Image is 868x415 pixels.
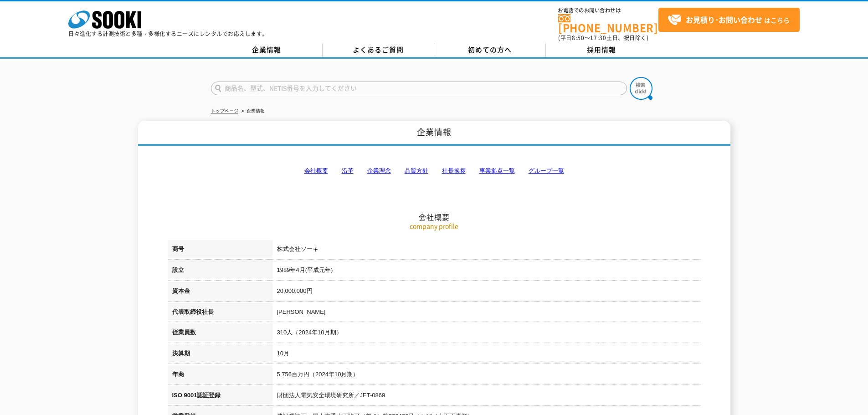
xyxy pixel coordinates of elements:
[168,344,272,365] th: 決算期
[590,34,606,42] span: 17:30
[272,282,701,303] td: 20,000,000円
[558,34,648,42] span: (平日 ～ 土日、祝日除く)
[168,240,272,261] th: 商号
[668,13,790,27] span: はこちら
[529,167,564,174] a: グループ一覧
[272,386,701,407] td: 財団法人電気安全環境研究所／JET-0869
[211,82,627,95] input: 商品名、型式、NETIS番号を入力してください
[168,323,272,344] th: 従業員数
[168,365,272,386] th: 年商
[658,8,800,32] a: お見積り･お問い合わせはこちら
[272,344,701,365] td: 10月
[168,121,701,222] h2: 会社概要
[272,323,701,344] td: 310人（2024年10月期）
[442,167,466,174] a: 社長挨拶
[686,14,762,25] strong: お見積り･お問い合わせ
[405,167,428,174] a: 品質方針
[630,77,652,100] img: btn_search.png
[68,31,268,36] p: 日々進化する計測技術と多種・多様化するニーズにレンタルでお応えします。
[323,43,434,57] a: よくあるご質問
[304,167,328,174] a: 会社概要
[546,43,657,57] a: 採用情報
[168,303,272,324] th: 代表取締役社長
[367,167,391,174] a: 企業理念
[558,14,658,33] a: [PHONE_NUMBER]
[168,261,272,282] th: 設立
[211,108,238,113] a: トップページ
[168,221,701,231] p: company profile
[272,261,701,282] td: 1989年4月(平成元年)
[272,240,701,261] td: 株式会社ソーキ
[342,167,354,174] a: 沿革
[211,43,323,57] a: 企業情報
[272,365,701,386] td: 5,756百万円（2024年10月期）
[272,303,701,324] td: [PERSON_NAME]
[572,34,585,42] span: 8:50
[558,8,658,13] span: お電話でのお問い合わせは
[468,45,512,55] span: 初めての方へ
[434,43,546,57] a: 初めての方へ
[168,386,272,407] th: ISO 9001認証登録
[479,167,515,174] a: 事業拠点一覧
[168,282,272,303] th: 資本金
[138,121,730,146] h1: 企業情報
[240,107,265,116] li: 企業情報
